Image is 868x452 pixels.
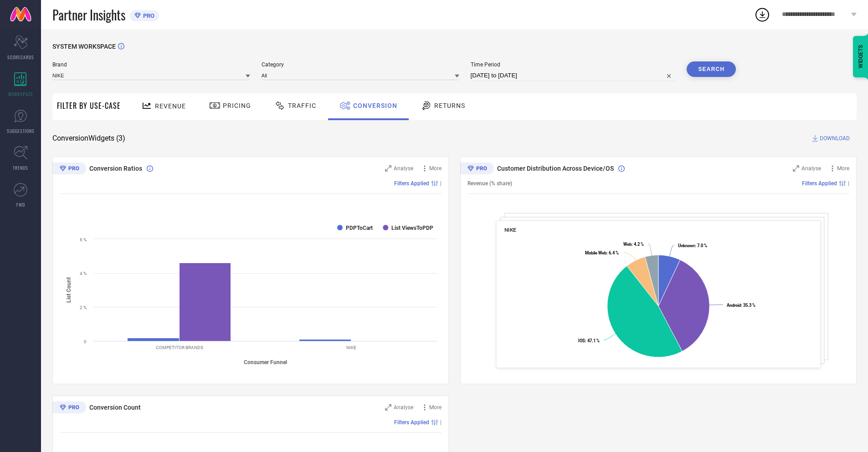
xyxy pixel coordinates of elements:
text: : 4.2 % [623,242,644,247]
text: COMPETITOR BRANDS [156,345,203,350]
span: Revenue [155,102,186,110]
span: Conversion Ratios [89,165,142,172]
span: Revenue (% share) [467,180,512,187]
span: Returns [434,102,465,109]
span: SCORECARDS [7,54,34,61]
text: : 35.3 % [727,303,755,308]
span: More [429,165,442,172]
svg: Zoom [793,165,799,172]
tspan: Unknown [678,243,695,248]
text: 6 % [80,237,87,242]
text: : 6.4 % [585,250,619,255]
text: 2 % [80,305,87,310]
span: Conversion [353,102,397,109]
span: Analyse [394,165,413,172]
div: Premium [52,401,86,415]
text: : 7.0 % [678,243,708,248]
input: Select time period [471,70,676,81]
text: NIKE [346,345,356,350]
span: Conversion Count [89,404,141,411]
span: Analyse [801,165,821,172]
svg: Zoom [385,165,391,172]
button: Search [687,61,736,77]
svg: Zoom [385,404,391,411]
span: Analyse [394,404,413,411]
text: 0 [84,339,87,344]
span: Filter By Use-Case [57,100,121,111]
span: NIKE [504,227,516,233]
div: Premium [52,163,86,176]
div: Open download list [754,6,770,23]
span: PRO [141,12,154,19]
tspan: Android [727,303,741,308]
tspan: Web [623,242,632,247]
div: Premium [460,163,494,176]
span: Brand [52,61,250,68]
tspan: List Count [66,277,72,303]
span: | [848,180,849,187]
span: Conversion Widgets ( 3 ) [52,134,125,143]
tspan: IOS [578,338,585,343]
span: | [440,419,442,426]
span: Customer Distribution Across Device/OS [497,165,614,172]
span: Time Period [471,61,676,68]
text: : 47.1 % [578,338,600,343]
span: DOWNLOAD [820,134,850,143]
span: Traffic [288,102,316,109]
span: Filters Applied [802,180,837,187]
span: SUGGESTIONS [7,127,35,134]
span: WORKSPACE [8,91,33,97]
span: More [429,404,442,411]
span: Pricing [223,102,251,109]
text: 4 % [80,271,87,276]
span: | [440,180,442,187]
tspan: Mobile Web [585,250,606,255]
text: PDPToCart [346,225,373,231]
text: List ViewsToPDP [391,225,433,231]
span: FWD [16,201,25,208]
span: Partner Insights [52,5,125,24]
span: Filters Applied [394,419,429,426]
span: Filters Applied [394,180,429,187]
span: TRENDS [13,164,28,171]
tspan: Consumer Funnel [244,359,287,366]
span: SYSTEM WORKSPACE [52,43,116,50]
span: More [837,165,849,172]
span: Category [262,61,459,68]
